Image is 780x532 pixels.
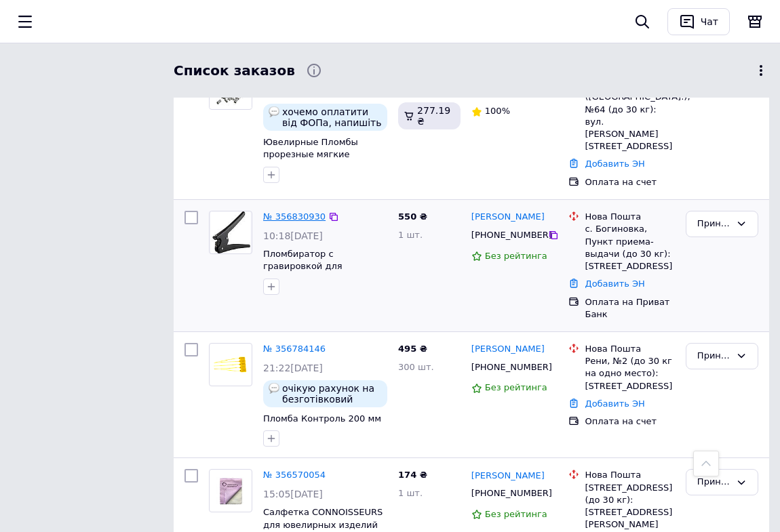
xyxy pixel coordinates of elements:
[398,102,461,129] div: 277.19 ₴
[263,489,323,499] span: 15:05[DATE]
[282,106,382,128] span: хочемо оплатити від ФОПа, напишіть будь ласка на номер 06317769991 потрібні дані для формування р...
[585,398,644,409] a: Добавить ЭН
[263,137,358,160] a: Ювелирные Пломбы прорезные мягкие
[585,415,674,428] div: Оплата на счет
[263,470,326,480] a: № 356570054
[282,383,382,405] span: очікую рахунок на безготівковий розрахунок на емейл [EMAIL_ADDRESS][DOMAIN_NAME] доставку проханн...
[174,61,295,81] span: Список заказов
[263,211,326,222] a: № 356830930
[585,211,674,223] div: Нова Пошта
[398,344,427,354] span: 495 ₴
[398,362,434,372] span: 300 шт.
[398,470,427,480] span: 174 ₴
[398,211,427,222] span: 550 ₴
[398,230,423,240] span: 1 шт.
[585,469,674,481] div: Нова Пошта
[269,383,279,394] img: :speech_balloon:
[471,362,552,372] span: [PHONE_NUMBER]
[585,482,674,531] div: [STREET_ADDRESS] (до 30 кг): [STREET_ADDRESS][PERSON_NAME]
[211,211,250,253] img: Фото товару
[471,470,545,483] a: [PERSON_NAME]
[585,159,644,169] a: Добавить ЭН
[471,230,552,240] span: [PHONE_NUMBER]
[485,382,547,392] span: Без рейтинга
[585,343,674,355] div: Нова Пошта
[263,230,323,241] span: 10:18[DATE]
[471,211,545,224] a: [PERSON_NAME]
[585,279,644,289] a: Добавить ЭН
[210,351,252,378] img: Фото товару
[471,343,545,356] a: [PERSON_NAME]
[585,355,674,392] div: Рени, №2 (до 30 кг на одно место): [STREET_ADDRESS]
[471,488,552,498] span: [PHONE_NUMBER]
[209,343,252,386] a: Фото товару
[210,477,252,505] img: Фото товару
[263,363,323,373] span: 21:22[DATE]
[269,106,279,117] img: :speech_balloon:
[697,475,730,489] div: Принят
[585,79,674,152] div: [GEOGRAPHIC_DATA] ([GEOGRAPHIC_DATA].), №64 (до 30 кг): вул. [PERSON_NAME][STREET_ADDRESS]
[585,296,674,321] div: Оплата на Приват Банк
[697,217,730,231] div: Принят
[263,249,345,284] a: Пломбиратор с гравировкой для свинцовых пломб
[585,176,674,188] div: Оплата на счет
[209,469,252,512] a: Фото товару
[697,349,730,363] div: Принят
[209,211,252,254] a: Фото товару
[485,251,547,261] span: Без рейтинга
[398,488,423,498] span: 1 шт.
[698,12,721,32] div: Чат
[263,344,326,354] a: № 356784146
[485,106,510,116] span: 100%
[263,507,383,530] a: Салфетка CONNOISSEURS для ювелирных изделий
[667,8,730,35] button: Чат
[263,413,381,424] a: Пломба Контроль 200 мм
[485,509,547,519] span: Без рейтинга
[585,223,674,272] div: с. Богиновка, Пункт приема-выдачи (до 30 кг): [STREET_ADDRESS]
